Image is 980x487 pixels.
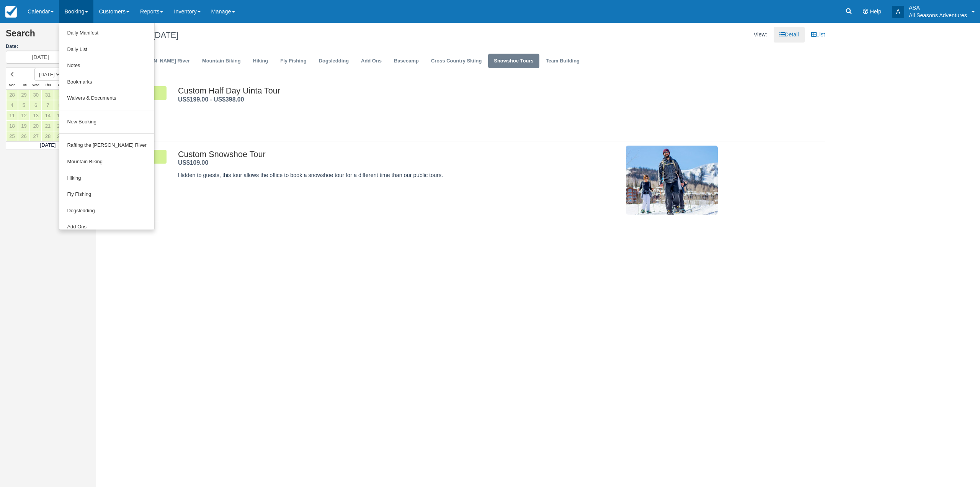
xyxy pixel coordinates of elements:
p: Hidden to guests, this tour allows the office to book a snowshoe tour for a different time than o... [178,171,538,179]
a: Hiking [59,170,154,187]
th: Wed [30,81,42,90]
a: Basecamp [388,54,425,69]
a: Hiking [247,54,274,69]
li: View: [748,27,773,43]
a: Notes [59,57,154,74]
strong: Price: US$109 [178,159,208,166]
th: Fri [54,81,66,90]
a: Mountain Biking [196,54,247,69]
h2: Search [6,29,90,43]
a: 18 [6,121,18,131]
span: US$109.00 [178,159,208,166]
a: List [805,27,831,43]
th: Mon [6,81,18,90]
a: Mountain Biking [59,154,154,170]
span: [DATE] [152,30,178,40]
a: 7 [42,100,54,110]
a: 25 [6,131,18,141]
a: Rafting the [PERSON_NAME] River [59,137,154,154]
a: 30 [30,90,42,100]
img: checkfront-main-nav-mini-logo.png [5,6,17,18]
a: 11 [6,110,18,121]
a: Add Ons [355,54,387,69]
a: Detail [774,27,805,43]
a: 29 [54,131,66,141]
ul: Booking [59,23,154,230]
a: Snowshoe Tours [488,54,539,69]
a: Bookmarks [59,74,154,90]
h2: Custom Snowshoe Tour [178,150,538,159]
span: Help [870,8,881,15]
a: Waivers & Documents [59,90,154,107]
a: New Booking [59,114,154,130]
a: 21 [42,121,54,131]
h2: Custom Half Day Uinta Tour [178,86,718,95]
a: 6 [30,100,42,110]
a: Dogsledding [313,54,354,69]
a: Daily List [59,41,154,58]
a: Add Ons [59,219,154,235]
a: Cross Country Skiing [425,54,487,69]
img: M73-1 [626,146,718,215]
a: 29 [18,90,30,100]
a: 8 [54,100,66,110]
a: Team Building [540,54,585,69]
a: Dogsledding [59,203,154,219]
span: US$199.00 - US$398.00 [178,96,244,103]
a: Fly Fishing [59,186,154,203]
i: Help [863,9,868,14]
a: 26 [18,131,30,141]
h1: New Booking: [101,31,457,40]
td: [DATE] [6,142,90,149]
a: 20 [30,121,42,131]
a: 19 [18,121,30,131]
th: Thu [42,81,54,90]
a: 1 [54,90,66,100]
label: Date: [6,43,90,50]
a: 15 [54,110,66,121]
div: A [892,6,904,18]
a: 4 [6,100,18,110]
a: 12 [18,110,30,121]
a: 22 [54,121,66,131]
a: 14 [42,110,54,121]
th: Tue [18,81,30,90]
a: 27 [30,131,42,141]
a: 13 [30,110,42,121]
a: Fly Fishing [274,54,312,69]
a: 5 [18,100,30,110]
a: 28 [6,90,18,100]
a: 28 [42,131,54,141]
p: All Seasons Adventures [909,11,967,19]
a: 31 [42,90,54,100]
a: Daily Manifest [59,25,154,41]
strong: Price: US$199 - US$398 [178,96,244,103]
p: ASA [909,4,967,11]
